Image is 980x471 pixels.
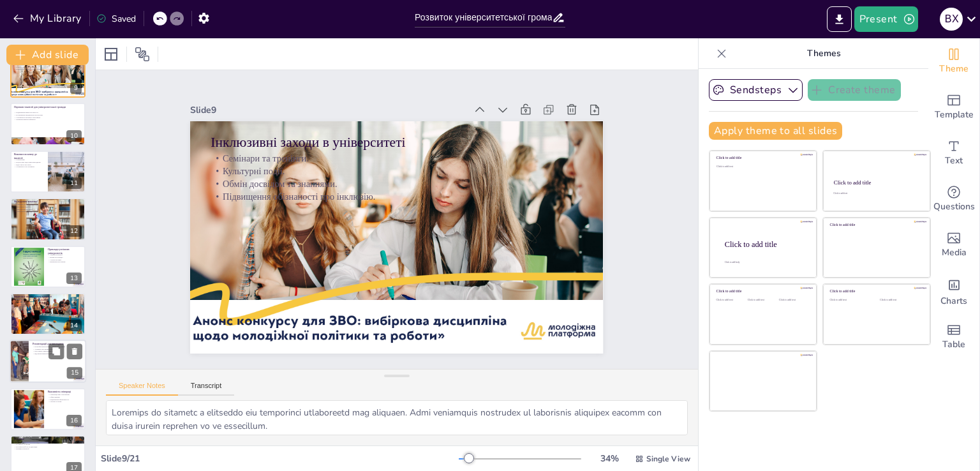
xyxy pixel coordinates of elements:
div: 9 [70,82,82,94]
p: Вплив на громаду. [48,256,82,258]
div: Click to add text [830,299,870,302]
span: Charts [940,294,967,308]
p: Обмін досвідом та знаннями. [14,66,82,68]
p: Підвищення ефективності. [48,398,82,401]
p: Постійна робота та адаптація. [14,445,82,448]
p: Співпраця між учасниками. [48,393,82,396]
div: Change the overall theme [928,38,979,84]
p: Як подолати виклики? [14,200,82,204]
button: Sendsteps [709,79,803,101]
div: Click to add text [779,299,808,302]
p: Порівняння підходів. [14,299,82,301]
p: Культурні події. [224,222,590,312]
div: 12 [66,225,82,237]
p: Нові ідеї для України. [14,303,82,306]
div: Click to add text [880,299,920,302]
div: Add a table [928,314,979,360]
span: Text [945,154,963,168]
p: Навчання для викладачів. [14,204,82,206]
div: 13 [10,246,85,288]
p: Обмін досвідом та знаннями. [221,209,588,299]
p: Успішні стратегії. [48,253,82,256]
div: В Х [940,8,963,31]
div: Click to add title [834,179,919,186]
p: Themes [732,38,916,69]
p: Інклюзія є важливим ресурсом. [14,441,82,444]
textarea: Loremips do sitametc a elitseddo eiu temporinci utlaboreetd mag aliquaen. Admi veniamquis nostrud... [106,400,688,435]
p: Поліпшення академічних результатів. [14,114,82,116]
div: 15 [10,340,86,384]
div: 13 [66,273,82,284]
p: Вдосконалення методів навчання. [33,353,82,355]
p: Стереотипи. [14,158,44,161]
p: Створення позитивної атмосфери. [14,116,82,118]
p: Залучення студентів. [14,206,82,209]
span: Media [942,246,967,260]
div: 10 [66,130,82,142]
div: Layout [101,44,121,64]
p: Суперечності в політиках. [14,165,44,168]
p: Відсутність ресурсів. [14,163,44,166]
p: Переваги інклюзії для університетської громади [14,105,82,109]
div: 34 % [594,452,625,465]
p: Вплив культур. [14,301,82,303]
div: Click to add title [716,289,808,294]
p: Культурні події. [14,63,82,66]
div: Saved [96,13,136,25]
button: Create theme [808,79,901,101]
p: Підвищення рівня залученості. [14,111,82,114]
button: My Library [10,8,87,29]
p: Підвищення обізнаності про інклюзію. [219,197,585,287]
p: Виклики на шляху до інклюзії [14,153,44,160]
button: Present [854,6,918,32]
div: 16 [10,388,85,430]
button: Duplicate Slide [48,344,64,359]
div: Click to add title [725,239,806,248]
div: 11 [66,177,82,189]
span: Single View [646,454,690,464]
span: Template [935,108,974,122]
p: Активне залучення студентів. [33,348,82,350]
span: Table [942,338,965,352]
p: Зниження рівня конфліктів. [14,118,82,121]
div: Click to add text [833,192,918,195]
div: 16 [66,415,82,426]
button: Export to PowerPoint [827,6,852,32]
div: Click to add text [748,299,776,302]
p: Рекомендації для викладачів [33,342,82,346]
div: 9 [10,56,85,98]
div: Add charts and graphs [928,268,979,314]
p: Інклюзія в міжнародному контексті [14,295,82,299]
p: Важливість співпраці [48,390,82,394]
div: Click to add title [716,156,808,160]
p: Забезпечення ресурсів. [14,208,82,211]
div: Click to add text [716,299,745,302]
p: Вивчення результатів. [48,260,82,263]
span: Questions [933,200,975,214]
div: Add images, graphics, shapes or video [928,222,979,268]
p: Спільні зусилля. [48,400,82,403]
p: Недостатня підготовка викладачів. [14,161,44,163]
button: Speaker Notes [106,382,178,396]
div: Click to add title [830,289,921,294]
p: Підсумки [14,437,82,441]
span: Position [135,47,150,62]
div: Get real-time input from your audience [928,176,979,222]
div: Slide 9 [352,278,623,347]
span: Theme [939,62,969,76]
p: Підвищення обізнаності про інклюзію. [14,68,82,71]
div: Add text boxes [928,130,979,176]
div: Click to add text [716,165,808,168]
p: Потреба в зусиллях. [14,443,82,445]
p: Переваги інклюзії. [14,448,82,451]
p: Розробка інклюзивних навчальних планів. [33,345,82,348]
div: 10 [10,103,85,145]
p: Ефективні практики. [14,306,82,308]
button: В Х [940,6,963,32]
div: Slide 9 / 21 [101,452,459,465]
div: 14 [66,320,82,331]
p: Аналіз програм. [48,258,82,261]
input: Insert title [415,8,552,27]
p: Співпраця між учасниками. [14,211,82,213]
p: Обмін ідеями. [48,396,82,398]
